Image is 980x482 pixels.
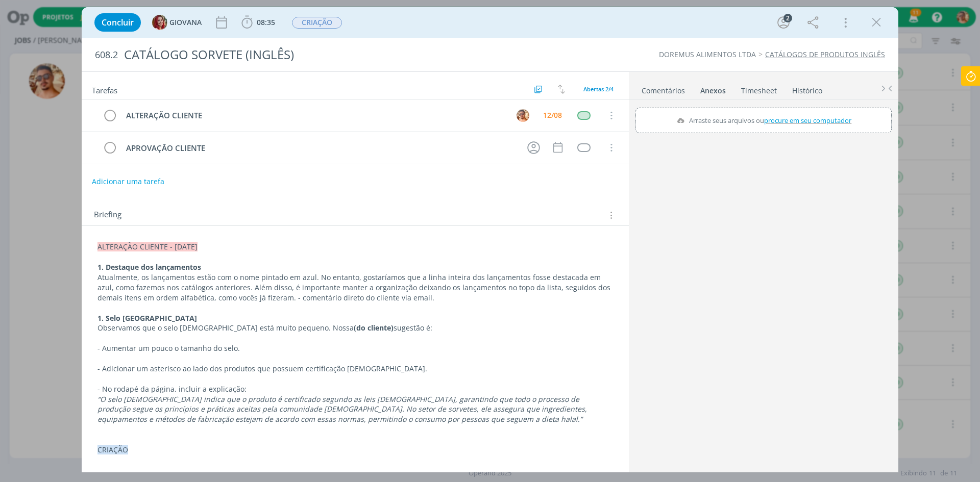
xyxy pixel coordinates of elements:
span: GIOVANA [169,19,202,26]
div: 12/08 [543,112,562,119]
img: arrow-down-up.svg [558,85,565,94]
a: Comentários [641,81,685,96]
span: CRIAÇÃO [97,445,128,454]
span: procure em seu computador [764,116,851,125]
button: V [515,108,530,123]
strong: (do cliente) [354,323,394,333]
button: Concluir [94,13,141,32]
div: dialog [82,7,898,472]
p: - No rodapé da página, incluir a explicação: [97,384,613,394]
a: Timesheet [741,81,777,96]
p: - Adicionar um asterisco ao lado dos produtos que possuem certificação [DEMOGRAPHIC_DATA]. [97,364,613,374]
img: G [152,15,167,30]
em: “O selo [DEMOGRAPHIC_DATA] indica que o produto é certificado segundo as leis [DEMOGRAPHIC_DATA],... [97,394,589,424]
button: CRIAÇÃO [291,16,342,29]
label: Arraste seus arquivos ou [672,114,854,127]
p: Atualmente, os lançamentos estão com o nome pintado em azul. No entanto, gostaríamos que a linha ... [97,272,613,303]
span: 608.2 [95,49,118,61]
button: 2 [775,14,792,31]
div: CATÁLOGO SORVETE (INGLÊS) [120,42,552,67]
span: Abertas 2/4 [583,85,614,93]
strong: 1. Selo [GEOGRAPHIC_DATA] [97,313,197,323]
button: 08:35 [239,14,278,31]
div: ALTERAÇÃO CLIENTE [121,109,507,122]
span: 08:35 [257,17,275,27]
button: Adicionar uma tarefa [91,172,165,191]
div: APROVAÇÃO CLIENTE [121,142,518,155]
span: ALTERAÇÃO CLIENTE - [DATE] [97,242,198,251]
img: V [517,109,529,122]
strong: 1. Destaque dos lançamentos [97,262,201,272]
p: - Aumentar um pouco o tamanho do selo. [97,343,613,353]
span: Concluir [102,18,134,27]
span: Tarefas [92,83,117,95]
span: Briefing [94,209,121,222]
span: CRIAÇÃO [292,17,342,29]
div: 2 [783,14,792,22]
a: Histórico [792,81,823,96]
a: DOREMUS ALIMENTOS LTDA [659,49,756,59]
a: CATÁLOGOS DE PRODUTOS INGLÊS [765,49,885,59]
button: GGIOVANA [152,15,202,30]
p: Observamos que o selo [DEMOGRAPHIC_DATA] está muito pequeno. Nossa sugestão é: [97,323,613,333]
div: Anexos [700,86,726,96]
